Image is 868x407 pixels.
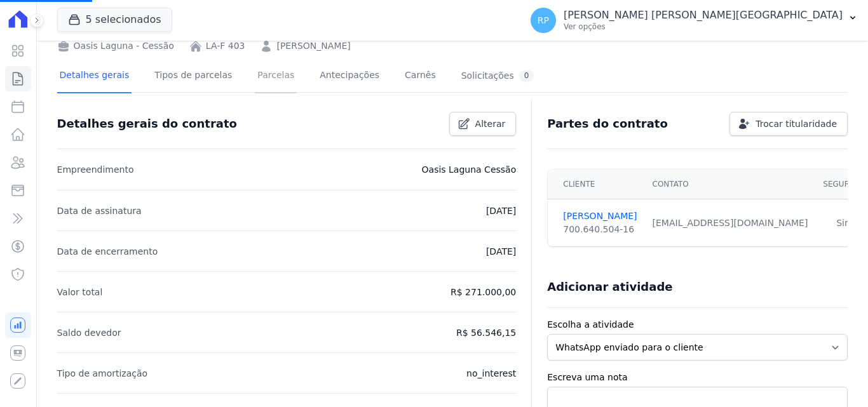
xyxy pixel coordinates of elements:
[486,203,516,218] p: [DATE]
[564,9,843,22] p: [PERSON_NAME] [PERSON_NAME][GEOGRAPHIC_DATA]
[729,112,848,136] a: Trocar titularidade
[206,39,245,53] a: LA-F 403
[653,217,808,230] div: [EMAIL_ADDRESS][DOMAIN_NAME]
[645,170,816,199] th: Contato
[547,318,848,331] label: Escolha a atividade
[317,60,382,93] a: Antecipações
[451,284,516,300] p: R$ 271.000,00
[563,210,637,223] a: [PERSON_NAME]
[57,162,134,177] p: Empreendimento
[57,60,132,93] a: Detalhes gerais
[466,366,516,381] p: no_interest
[57,244,158,259] p: Data de encerramento
[756,117,837,130] span: Trocar titularidade
[547,279,672,295] h3: Adicionar atividade
[422,162,517,177] p: Oasis Laguna Cessão
[57,203,142,218] p: Data de assinatura
[547,371,848,384] label: Escreva uma nota
[402,60,438,93] a: Carnês
[564,22,843,32] p: Ver opções
[486,244,516,259] p: [DATE]
[461,70,534,82] div: Solicitações
[449,112,517,136] a: Alterar
[520,3,868,38] button: RP [PERSON_NAME] [PERSON_NAME][GEOGRAPHIC_DATA] Ver opções
[538,16,549,25] span: RP
[547,116,668,131] h3: Partes do contrato
[57,39,174,53] div: Oasis Laguna - Cessão
[276,39,350,53] a: [PERSON_NAME]
[57,366,148,381] p: Tipo de amortização
[475,117,506,130] span: Alterar
[57,325,121,340] p: Saldo devedor
[57,284,103,300] p: Valor total
[152,60,234,93] a: Tipos de parcelas
[255,60,297,93] a: Parcelas
[57,116,237,131] h3: Detalhes gerais do contrato
[57,8,172,32] button: 5 selecionados
[563,223,637,236] div: 700.640.504-16
[456,325,516,340] p: R$ 56.546,15
[459,60,537,93] a: Solicitações0
[548,170,644,199] th: Cliente
[519,70,534,82] div: 0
